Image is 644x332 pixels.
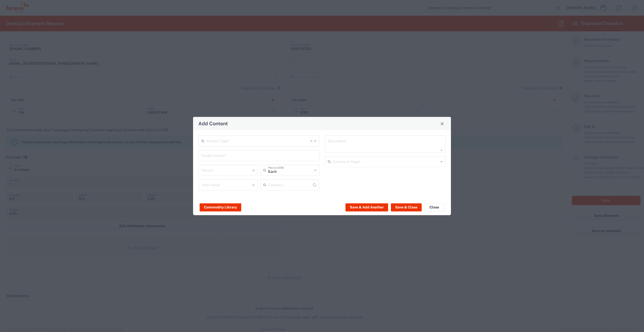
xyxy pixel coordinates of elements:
[439,120,446,127] button: Close
[200,203,241,211] button: Commodity Library
[345,203,388,211] button: Save & Add Another
[424,203,444,211] button: Close
[198,120,228,127] h4: Add Content
[391,203,422,211] button: Save & Close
